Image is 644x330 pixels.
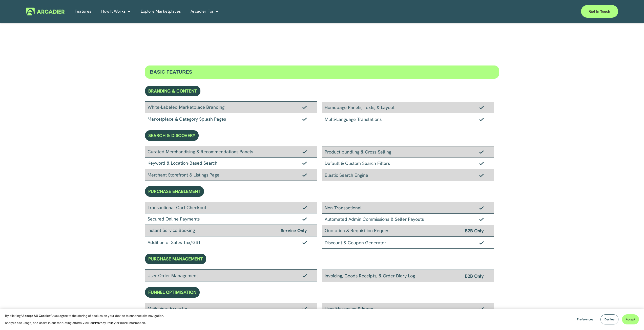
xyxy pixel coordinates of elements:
[322,113,494,125] div: Multi-Language Translations
[479,217,484,221] img: Checkmark
[145,101,317,113] div: White-Labeled Marketplace Branding
[465,272,484,280] span: B2B Only
[302,241,307,244] img: Checkmark
[145,213,317,225] div: Secured Online Payments
[26,8,65,15] img: Arcadier
[145,65,499,79] div: BASIC FEATURES
[302,274,307,277] img: Checkmark
[145,186,204,197] div: PURCHASE ENABLEMENT
[479,173,484,177] img: Checkmark
[322,303,494,315] div: User Messaging & Inbox
[281,227,307,234] span: Service Only
[605,317,614,321] span: Decline
[322,146,494,158] div: Product bundling & Cross-Selling
[101,8,131,15] a: folder dropdown
[581,5,618,18] a: Get in touch
[95,321,115,325] a: Privacy Policy
[600,314,618,324] button: Decline
[302,105,307,109] img: Checkmark
[322,270,494,282] div: Invoicing, Goods Receipts, & Order Diary Log
[479,150,484,154] img: Checkmark
[302,117,307,121] img: Checkmark
[145,169,317,181] div: Merchant Storefront & Listings Page
[101,8,126,15] span: How It Works
[626,317,635,321] span: Accept
[479,241,484,245] img: Checkmark
[145,158,317,169] div: Keyword & Location-Based Search
[322,214,494,225] div: Automated Admin Commissions & Seller Payouts
[573,314,597,324] button: Preferences
[145,287,200,298] div: FUNNEL OPTIMISATION
[21,314,52,318] strong: “Accept All Cookies”
[191,8,219,15] a: folder dropdown
[322,237,494,249] div: Discount & Coupon Generator
[5,312,170,326] p: By clicking , you agree to the storing of cookies on your device to enhance site navigation, anal...
[145,202,317,213] div: Transactional Cart Checkout
[302,217,307,221] img: Checkmark
[145,236,317,248] div: Addition of Sales Tax/GST
[302,206,307,209] img: Checkmark
[145,86,200,96] div: BRANDING & CONTENT
[479,118,484,121] img: Checkmark
[141,8,181,15] a: Explore Marketplaces
[322,202,494,214] div: Non-Transactional
[622,314,639,324] button: Accept
[322,158,494,169] div: Default & Custom Search Filters
[191,8,214,15] span: Arcadier For
[322,225,494,237] div: Quotation & Requisition Request
[302,150,307,153] img: Checkmark
[145,146,317,158] div: Curated Merchandising & Recommendations Panels
[145,225,317,236] div: Instant Service Booking
[479,162,484,165] img: Checkmark
[302,307,307,310] img: Checkmark
[577,317,593,321] span: Preferences
[145,269,317,281] div: User Order Management
[479,307,484,311] img: Checkmark
[479,206,484,210] img: Checkmark
[322,169,494,181] div: Elastic Search Engine
[145,303,317,314] div: Mailchimp Exporter
[465,227,484,234] span: B2B Only
[302,161,307,165] img: Checkmark
[145,113,317,125] div: Marketplace & Category Splash Pages
[145,130,199,141] div: SEARCH & DISCOVERY
[322,102,494,113] div: Homepage Panels, Texts, & Layout
[302,173,307,177] img: Checkmark
[479,106,484,109] img: Checkmark
[145,254,206,264] div: PURCHASE MANAGEMENT
[75,8,91,15] a: Features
